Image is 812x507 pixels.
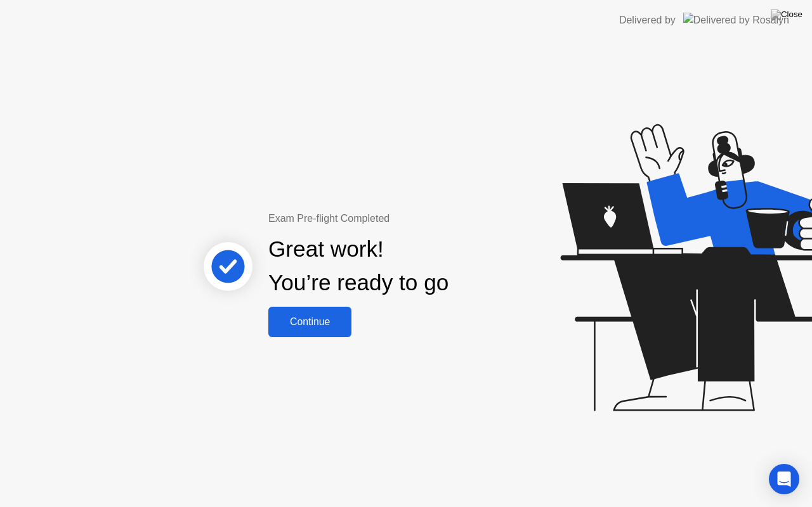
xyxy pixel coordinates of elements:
button: Continue [268,307,351,337]
div: Continue [272,316,348,328]
img: Delivered by Rosalyn [683,13,789,27]
div: Open Intercom Messenger [769,464,799,494]
div: Exam Pre-flight Completed [268,211,530,226]
div: Delivered by [619,13,676,28]
img: Close [771,10,802,20]
div: Great work! You’re ready to go [268,233,449,300]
